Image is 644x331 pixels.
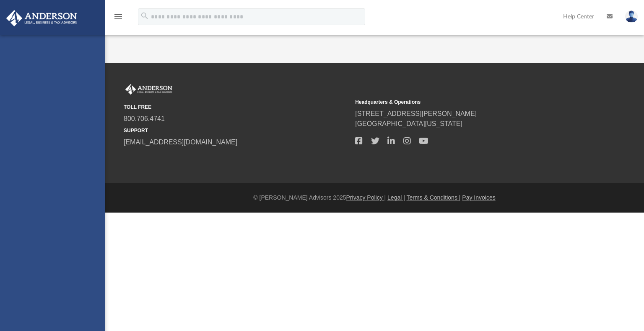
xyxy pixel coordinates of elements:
a: menu [113,16,123,22]
img: Anderson Advisors Platinum Portal [4,10,80,26]
a: 800.706.4741 [124,115,165,122]
a: Privacy Policy | [346,194,386,201]
a: Pay Invoices [462,194,495,201]
i: menu [113,12,123,22]
small: Headquarters & Operations [355,98,581,106]
a: Terms & Conditions | [407,194,461,201]
div: © [PERSON_NAME] Advisors 2025 [105,193,644,202]
a: [EMAIL_ADDRESS][DOMAIN_NAME] [124,139,237,146]
img: Anderson Advisors Platinum Portal [124,84,174,95]
a: Legal | [387,194,405,201]
small: SUPPORT [124,127,349,134]
a: [STREET_ADDRESS][PERSON_NAME] [355,110,477,117]
img: User Pic [625,10,638,23]
i: search [140,11,149,21]
small: TOLL FREE [124,103,349,111]
a: [GEOGRAPHIC_DATA][US_STATE] [355,120,462,127]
